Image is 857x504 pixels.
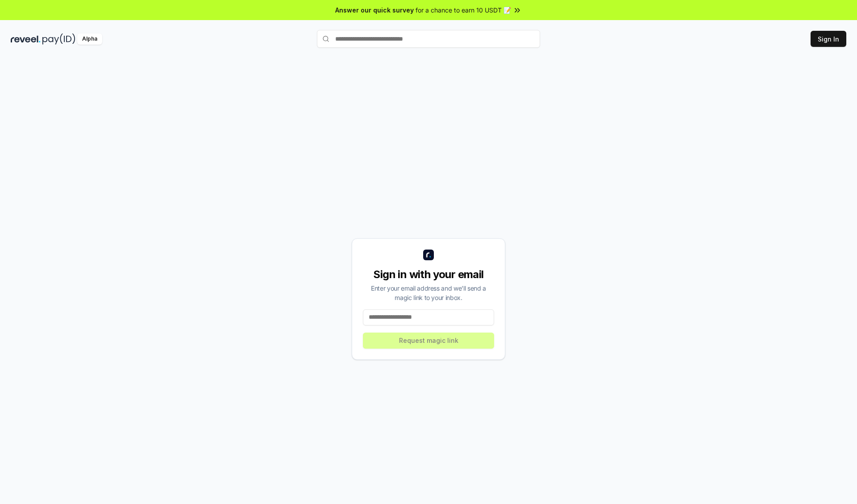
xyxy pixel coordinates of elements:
div: Enter your email address and we’ll send a magic link to your inbox. [363,283,494,302]
img: reveel_dark [11,33,41,45]
img: logo_small [423,250,434,260]
span: for a chance to earn 10 USDT 📝 [416,5,511,15]
img: pay_id [42,33,75,45]
div: Sign in with your email [363,267,494,282]
span: Answer our quick survey [335,5,414,15]
div: Alpha [77,33,102,45]
button: Sign In [811,31,846,47]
